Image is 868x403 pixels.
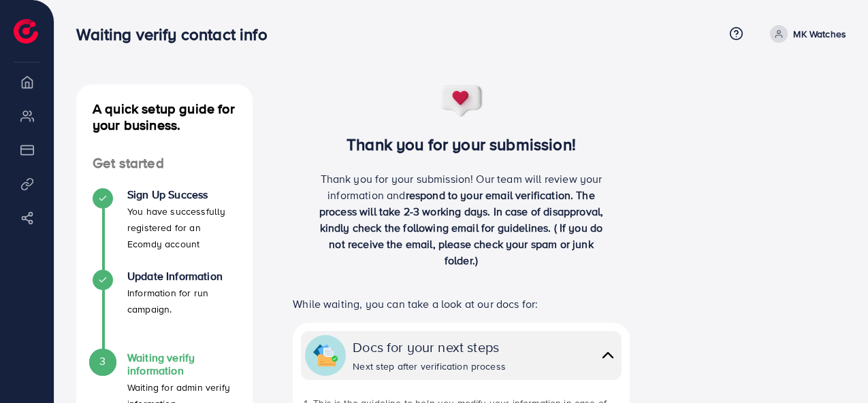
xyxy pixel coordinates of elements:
a: MK Watches [765,25,846,43]
img: logo [14,19,38,43]
li: Sign Up Success [76,188,253,270]
h3: Waiting verify contact info [76,24,278,44]
h4: Update Information [127,270,236,283]
p: While waiting, you can take a look at our docs for: [293,296,630,312]
h4: Waiting verify information [127,351,236,377]
h4: Get started [76,155,253,172]
img: collapse [598,345,617,365]
span: respond to your email verification. The process will take 2-3 working days. In case of disapprova... [319,188,603,268]
img: success [439,84,484,118]
span: 3 [99,353,106,369]
h4: Sign Up Success [127,188,236,201]
img: collapse [313,343,338,368]
div: Next step after verification process [353,360,506,373]
h4: A quick setup guide for your business. [76,101,253,133]
p: Information for run campaign. [127,285,236,317]
h3: Thank you for your submission! [274,135,649,154]
p: Thank you for your submission! Our team will review your information and [312,171,611,268]
div: Docs for your next steps [353,337,506,357]
p: MK Watches [793,26,846,42]
li: Update Information [76,270,253,351]
p: You have successfully registered for an Ecomdy account [127,203,236,252]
